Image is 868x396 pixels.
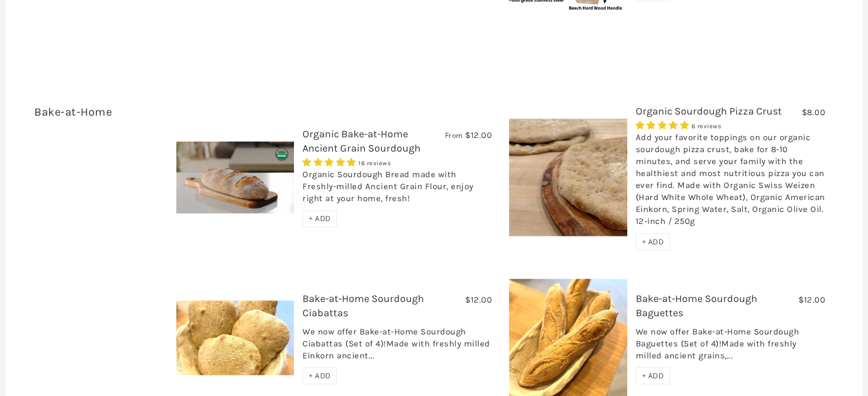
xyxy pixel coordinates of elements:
[34,104,168,137] h3: 6 items
[176,300,294,375] img: Bake-at-Home Sourdough Ciabattas
[445,130,463,140] span: From
[636,367,671,384] div: + ADD
[636,325,825,367] div: We now offer Bake-at-Home Sourdough Baguettes (Set of 4)!Made with freshly milled ancient grains,...
[636,105,782,117] a: Organic Sourdough Pizza Crust
[302,169,492,210] div: Organic Sourdough Bread made with Freshly-milled Ancient Grain Flour, enjoy right at your home, f...
[509,119,627,236] img: Organic Sourdough Pizza Crust
[636,292,757,319] a: Bake-at-Home Sourdough Baguettes
[309,370,331,380] span: + ADD
[34,105,112,119] a: Bake-at-Home
[302,367,337,384] div: + ADD
[642,370,664,380] span: + ADD
[465,294,492,304] span: $12.00
[465,130,492,140] span: $12.00
[801,107,825,117] span: $8.00
[302,325,492,367] div: We now offer Bake-at-Home Sourdough Ciabattas (Set of 4)!Made with freshly milled Einkorn ancient...
[636,233,671,250] div: + ADD
[302,210,337,227] div: + ADD
[309,214,331,223] span: + ADD
[176,141,294,213] img: Organic Bake-at-Home Ancient Grain Sourdough
[798,294,825,304] span: $12.00
[302,128,421,154] a: Organic Bake-at-Home Ancient Grain Sourdough
[692,123,722,130] span: 6 reviews
[358,160,391,167] span: 16 reviews
[642,236,664,246] span: + ADD
[636,132,825,233] div: Add your favorite toppings on our organic sourdough pizza crust, bake for 8-10 minutes, and serve...
[636,120,692,130] span: 4.83 stars
[302,157,358,168] span: 4.75 stars
[302,292,424,319] a: Bake-at-Home Sourdough Ciabattas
